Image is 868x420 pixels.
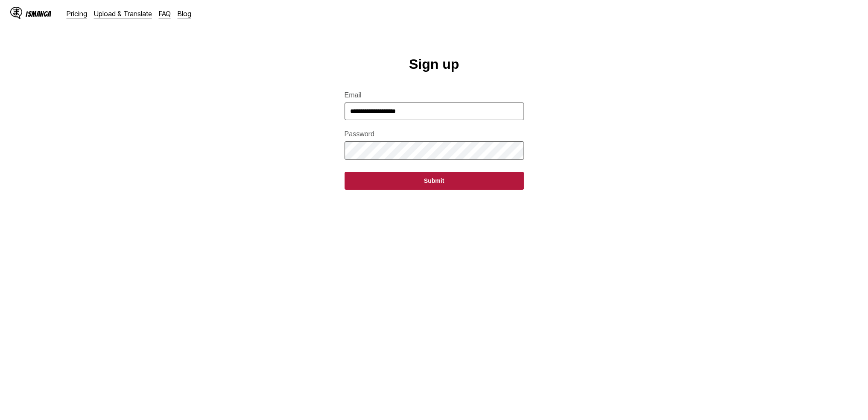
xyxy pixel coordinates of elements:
div: IsManga [26,10,51,18]
label: Password [345,130,524,138]
h1: Sign up [409,56,459,72]
label: Email [345,91,524,99]
a: FAQ [159,9,171,18]
a: Upload & Translate [94,9,152,18]
img: IsManga Logo [10,7,22,19]
a: Pricing [67,9,87,18]
button: Submit [345,172,524,190]
a: IsManga LogoIsManga [10,7,67,21]
a: Blog [178,9,191,18]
